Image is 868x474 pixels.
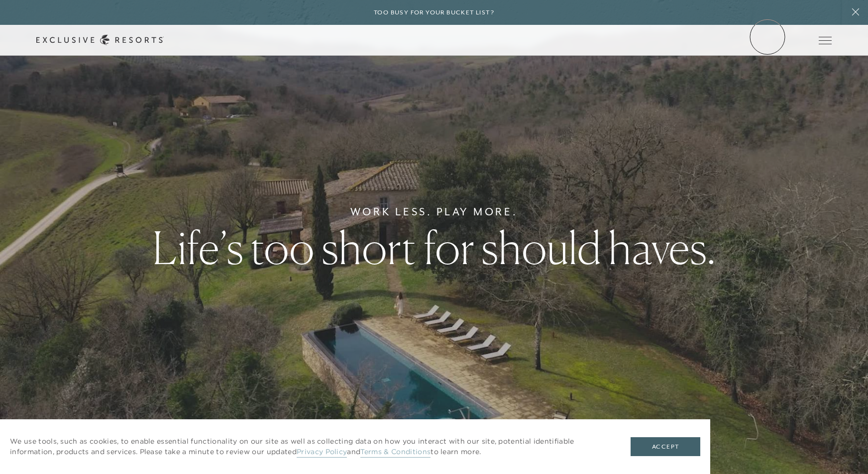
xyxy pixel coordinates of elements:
[360,447,431,458] a: Terms & Conditions
[350,204,518,220] h6: Work Less. Play More.
[10,436,611,457] p: We use tools, such as cookies, to enable essential functionality on our site as well as collectin...
[297,447,347,458] a: Privacy Policy
[819,37,832,44] button: Open navigation
[631,437,700,456] button: Accept
[374,8,494,17] h6: Too busy for your bucket list?
[152,225,716,270] h1: Life’s too short for should haves.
